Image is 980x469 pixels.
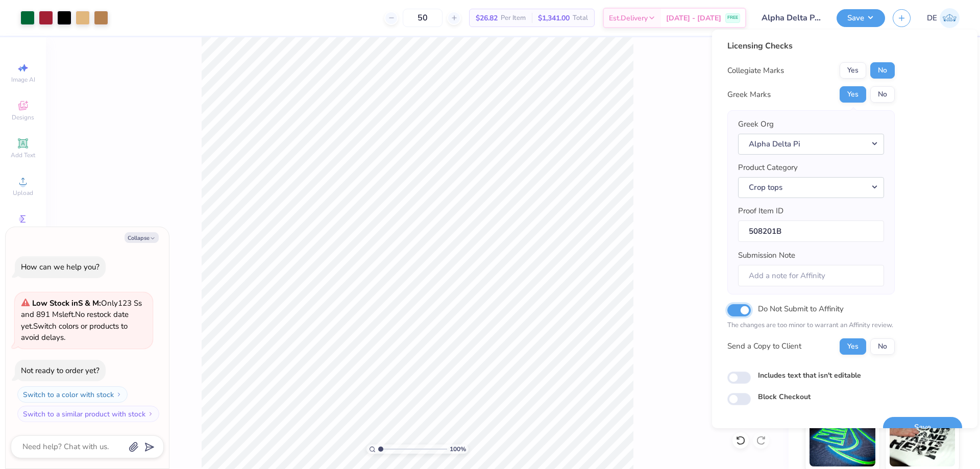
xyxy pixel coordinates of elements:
span: Total [573,13,588,23]
span: Only 123 Ss and 891 Ms left. Switch colors or products to avoid delays. [21,298,142,343]
span: [DATE] - [DATE] [666,13,721,23]
label: Greek Org [738,118,774,130]
button: Save [883,417,962,438]
button: Alpha Delta Pi [738,134,884,155]
span: Add Text [11,151,35,159]
button: Collapse [125,232,159,243]
label: Submission Note [738,250,795,261]
span: Per Item [501,13,526,23]
div: Not ready to order yet? [21,365,100,376]
span: Image AI [11,76,35,84]
div: Collegiate Marks [727,65,784,77]
div: Send a Copy to Client [727,340,801,352]
button: Save [837,9,885,27]
img: Glow in the Dark Ink [810,415,875,466]
label: Do Not Submit to Affinity [758,302,844,315]
input: Add a note for Affinity [738,265,884,287]
button: No [870,86,895,103]
button: No [870,338,895,355]
div: Licensing Checks [727,40,895,52]
span: DE [927,12,937,24]
span: 100 % [450,445,466,454]
span: $1,341.00 [538,13,570,23]
span: Designs [12,113,34,121]
input: Untitled Design [754,8,829,28]
span: No restock date yet. [21,309,129,331]
div: Greek Marks [727,89,771,101]
a: DE [927,8,960,28]
button: Switch to a similar product with stock [17,406,159,422]
span: FREE [727,14,738,21]
label: Proof Item ID [738,205,783,217]
button: Yes [840,86,866,103]
label: Block Checkout [758,391,811,402]
button: Yes [840,338,866,355]
p: The changes are too minor to warrant an Affinity review. [727,320,895,331]
input: – – [403,9,443,27]
div: How can we help you? [21,262,100,272]
img: Djian Evardoni [940,8,960,28]
label: Includes text that isn't editable [758,370,861,381]
button: Crop tops [738,177,884,198]
button: Switch to a color with stock [17,386,128,403]
button: Yes [840,62,866,79]
span: Est. Delivery [609,13,648,23]
img: Water based Ink [890,415,955,466]
label: Product Category [738,162,798,174]
strong: Low Stock in S & M : [32,298,101,308]
span: $26.82 [476,13,498,23]
img: Switch to a color with stock [116,391,122,398]
button: No [870,62,895,79]
img: Switch to a similar product with stock [148,411,154,417]
span: Upload [13,189,33,197]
